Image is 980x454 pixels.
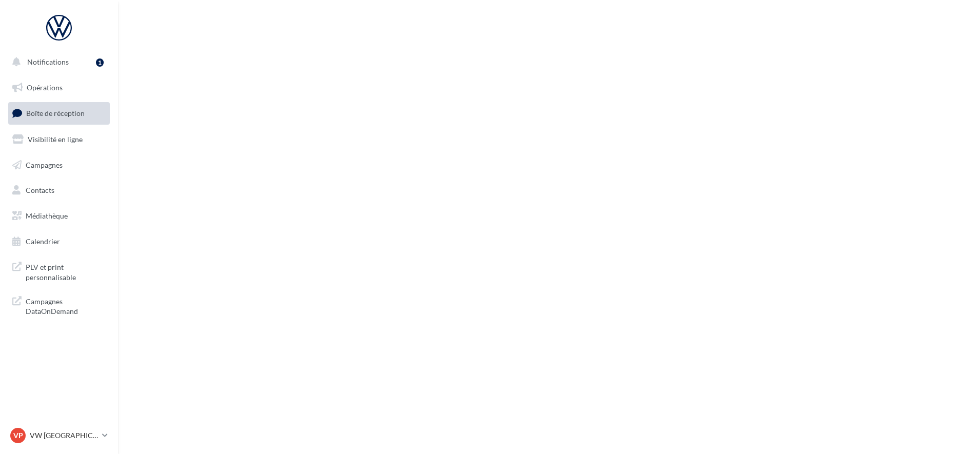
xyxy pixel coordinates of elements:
a: Contacts [6,180,112,201]
span: Campagnes [26,160,63,169]
span: Opérations [27,83,63,92]
a: VP VW [GEOGRAPHIC_DATA] 13 [8,426,110,445]
a: Campagnes DataOnDemand [6,290,112,321]
span: Campagnes DataOnDemand [26,294,106,317]
a: Calendrier [6,231,112,252]
span: Boîte de réception [26,109,85,117]
div: 1 [96,58,104,67]
a: Médiathèque [6,205,112,227]
span: PLV et print personnalisable [26,260,106,282]
span: Visibilité en ligne [28,135,83,144]
span: Notifications [27,57,69,66]
span: Contacts [26,186,54,194]
button: Notifications 1 [6,51,108,73]
a: Boîte de réception [6,102,112,124]
span: Médiathèque [26,211,68,220]
a: Opérations [6,77,112,98]
a: Campagnes [6,154,112,176]
span: VP [13,430,23,441]
a: PLV et print personnalisable [6,256,112,286]
span: Calendrier [26,237,60,246]
p: VW [GEOGRAPHIC_DATA] 13 [30,430,98,441]
a: Visibilité en ligne [6,129,112,150]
